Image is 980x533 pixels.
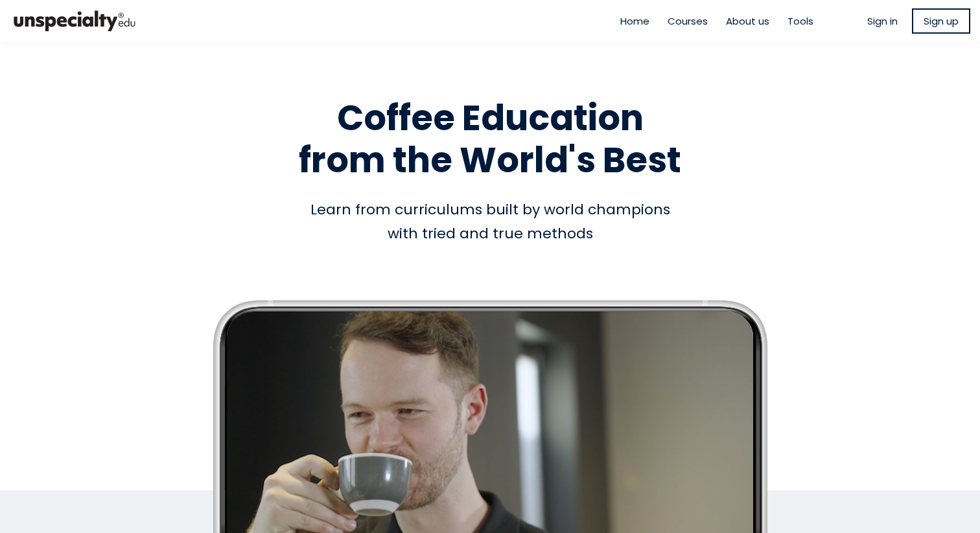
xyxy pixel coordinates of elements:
h1: Coffee Education from the World's Best [121,97,859,181]
img: bc390a18feecddb333977e298b3a00a1.png [10,5,139,37]
a: Courses [668,14,708,28]
span: Sign up [924,14,959,28]
div: Learn from curriculums built by world champions with tried and true methods [121,198,859,246]
a: About us [726,14,769,28]
a: Tools [787,14,813,28]
a: Sign in [867,14,898,28]
a: Sign up [912,8,970,34]
a: Home [620,14,649,28]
